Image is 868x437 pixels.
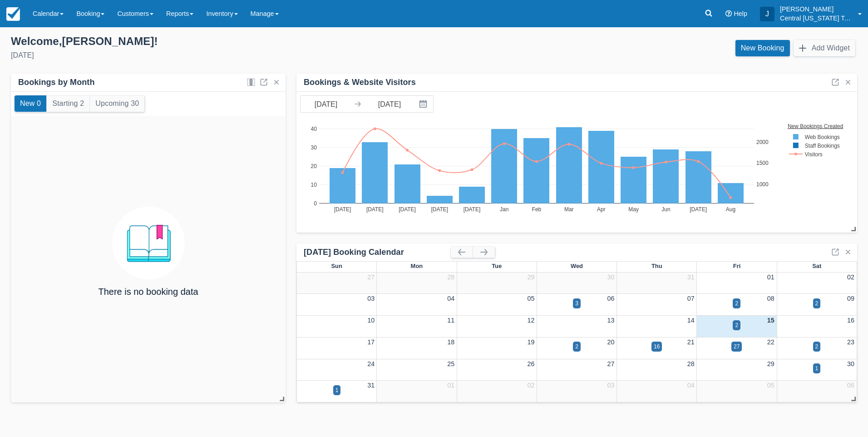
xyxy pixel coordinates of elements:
[789,123,844,129] text: New Bookings Created
[367,360,375,367] a: 24
[447,360,454,367] a: 25
[447,295,454,302] a: 04
[654,343,660,351] div: 16
[847,338,854,346] a: 23
[367,295,375,302] a: 03
[735,321,738,329] div: 2
[367,317,375,324] a: 10
[607,338,615,346] a: 20
[11,50,427,61] div: [DATE]
[90,95,144,112] button: Upcoming 30
[527,295,534,302] a: 05
[733,263,741,269] span: Fri
[794,40,855,56] button: Add Widget
[527,382,534,389] a: 02
[735,40,790,56] a: New Booking
[527,273,534,281] a: 29
[98,287,198,297] h4: There is no booking data
[780,14,853,23] p: Central [US_STATE] Tours
[780,5,853,14] p: [PERSON_NAME]
[301,96,351,112] input: Start Date
[492,263,502,269] span: Tue
[447,317,454,324] a: 11
[687,360,695,367] a: 28
[47,95,89,112] button: Starting 2
[767,295,774,302] a: 08
[607,382,615,389] a: 03
[767,360,774,367] a: 29
[11,35,427,48] div: Welcome , [PERSON_NAME] !
[760,7,774,21] div: J
[767,382,774,389] a: 05
[364,96,415,112] input: End Date
[735,299,738,308] div: 2
[607,295,615,302] a: 06
[734,10,747,17] span: Help
[367,382,375,389] a: 31
[651,263,662,269] span: Thu
[18,77,95,88] div: Bookings by Month
[15,95,46,112] button: New 0
[304,247,451,258] div: [DATE] Booking Calendar
[847,295,854,302] a: 09
[575,299,578,308] div: 3
[767,273,774,281] a: 01
[687,382,695,389] a: 04
[767,317,774,324] a: 15
[847,317,854,324] a: 16
[527,317,534,324] a: 12
[607,273,615,281] a: 30
[687,273,695,281] a: 31
[447,273,454,281] a: 28
[815,343,819,351] div: 2
[331,263,342,269] span: Sun
[815,299,819,308] div: 2
[367,273,375,281] a: 27
[527,338,534,346] a: 19
[812,263,821,269] span: Sat
[527,360,534,367] a: 26
[447,338,454,346] a: 18
[734,343,740,351] div: 27
[415,96,433,112] button: Interact with the calendar and add the check-in date for your trip.
[575,343,578,351] div: 2
[687,295,695,302] a: 07
[335,386,339,394] div: 1
[6,7,20,21] img: checkfront-main-nav-mini-logo.png
[112,207,185,279] img: booking.png
[607,317,615,324] a: 13
[411,263,423,269] span: Mon
[847,382,854,389] a: 06
[767,338,774,346] a: 22
[367,338,375,346] a: 17
[725,10,732,17] i: Help
[847,273,854,281] a: 02
[687,338,695,346] a: 21
[447,382,454,389] a: 01
[687,317,695,324] a: 14
[571,263,583,269] span: Wed
[815,364,819,372] div: 1
[607,360,615,367] a: 27
[304,77,416,88] div: Bookings & Website Visitors
[847,360,854,367] a: 30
